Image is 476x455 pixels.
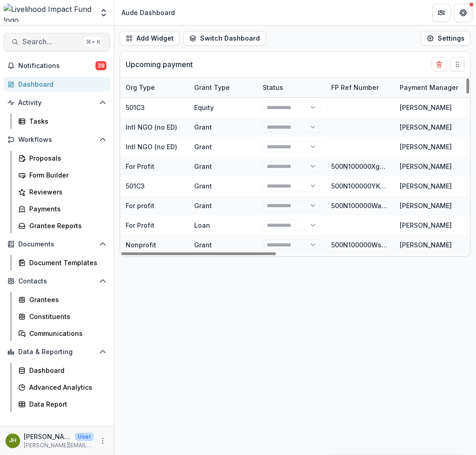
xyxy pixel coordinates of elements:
[432,4,450,22] button: Partners
[18,277,95,285] span: Contacts
[24,441,94,450] p: [PERSON_NAME][EMAIL_ADDRESS][DOMAIN_NAME]
[29,204,103,214] div: Payments
[432,57,446,72] button: Delete card
[118,6,179,19] nav: breadcrumb
[15,363,110,378] a: Dashboard
[331,162,389,171] div: 500N100000XgsFYIAZ
[15,114,110,129] a: Tasks
[400,181,452,191] div: [PERSON_NAME]
[126,181,145,191] div: 501C3
[331,240,389,250] div: 500N100000WsoocIAB
[15,167,110,183] a: Form Builder
[18,348,95,356] span: Data & Reporting
[326,78,394,97] div: FP Ref Number
[400,240,452,250] div: [PERSON_NAME]
[29,312,103,321] div: Constituents
[15,201,110,216] a: Payments
[15,292,110,307] a: Grantees
[189,78,257,97] div: Grant Type
[126,142,177,152] div: Intl NGO (no ED)
[15,380,110,395] a: Advanced Analytics
[4,33,110,51] button: Search...
[257,78,326,97] div: Status
[4,58,110,73] button: Notifications38
[189,83,235,92] div: Grant Type
[15,184,110,199] a: Reviewers
[194,220,210,230] div: Loan
[29,329,103,338] div: Communications
[194,240,212,250] div: Grant
[4,237,110,251] button: Open Documents
[4,95,110,110] button: Open Activity
[331,201,389,210] div: 500N100000WanXfIAJ
[29,295,103,304] div: Grantees
[29,153,103,163] div: Proposals
[84,37,102,47] div: ⌘ + K
[29,399,103,409] div: Data Report
[4,345,110,359] button: Open Data & Reporting
[183,31,266,46] button: Switch Dashboard
[18,136,95,144] span: Workflows
[15,255,110,270] a: Document Templates
[194,142,212,152] div: Grant
[326,83,384,92] div: FP Ref Number
[331,181,389,191] div: 500N100000YK6H2IAL
[194,201,212,210] div: Grant
[126,59,193,70] p: Upcoming payment
[97,4,110,22] button: Open entity switcher
[400,103,452,112] div: [PERSON_NAME]
[18,79,103,89] div: Dashboard
[120,78,189,97] div: Org type
[24,432,71,441] p: [PERSON_NAME]
[15,218,110,233] a: Grantee Reports
[4,4,94,22] img: Livelihood Impact Fund logo
[120,83,160,92] div: Org type
[29,366,103,375] div: Dashboard
[15,151,110,166] a: Proposals
[15,326,110,341] a: Communications
[421,31,471,46] button: Settings
[194,162,212,171] div: Grant
[194,181,212,191] div: Grant
[29,382,103,392] div: Advanced Analytics
[122,8,175,17] div: Aude Dashboard
[75,433,94,441] p: User
[97,435,108,446] button: More
[29,258,103,267] div: Document Templates
[194,103,214,112] div: Equity
[394,83,464,92] div: Payment Manager
[29,187,103,197] div: Reviewers
[4,132,110,147] button: Open Workflows
[18,99,95,107] span: Activity
[126,220,154,230] div: For Profit
[126,122,177,132] div: Intl NGO (no ED)
[29,170,103,180] div: Form Builder
[194,122,212,132] div: Grant
[4,274,110,288] button: Open Contacts
[126,103,145,112] div: 501C3
[29,116,103,126] div: Tasks
[400,122,452,132] div: [PERSON_NAME]
[18,62,95,70] span: Notifications
[9,438,16,444] div: Jeremy Hockenstein
[450,57,465,72] button: Drag
[454,4,472,22] button: Get Help
[400,220,452,230] div: [PERSON_NAME]
[18,241,95,248] span: Documents
[400,201,452,210] div: [PERSON_NAME]
[257,83,289,92] div: Status
[126,201,154,210] div: For profit
[22,37,80,46] span: Search...
[15,309,110,324] a: Constituents
[126,162,154,171] div: For Profit
[15,397,110,412] a: Data Report
[95,61,106,70] span: 38
[400,142,452,152] div: [PERSON_NAME]
[4,77,110,92] a: Dashboard
[120,31,180,46] button: Add Widget
[29,221,103,230] div: Grantee Reports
